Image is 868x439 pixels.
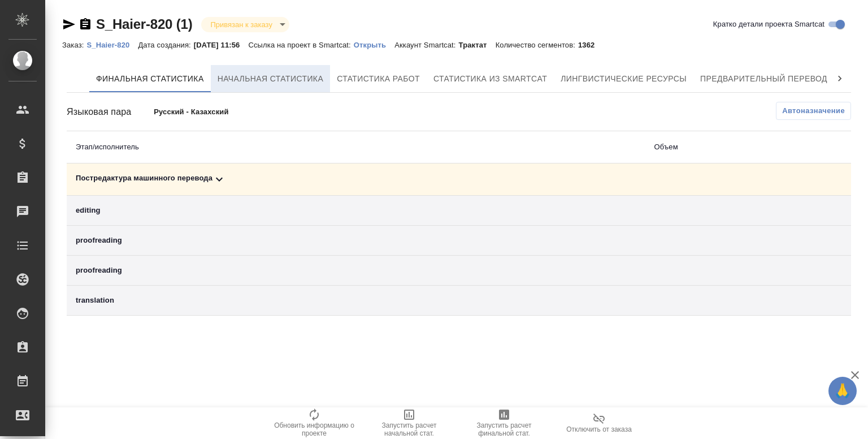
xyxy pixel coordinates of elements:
span: Начальная статистика [218,72,324,86]
p: Трактат [459,41,496,49]
p: [DATE] 11:56 [194,41,249,49]
div: Toggle Row Expanded [76,173,636,186]
div: editing [76,205,636,216]
button: Привязан к заказу [207,20,275,29]
a: S_Haier-820 (1) [96,16,192,32]
p: Дата создания: [138,41,193,49]
div: translation [76,295,636,306]
th: Этап/исполнитель [67,131,645,163]
p: Аккаунт Smartcat: [394,41,458,49]
div: proofreading [76,235,636,246]
p: Открыть [354,41,394,49]
th: Объем [645,131,789,163]
span: Кратко детали проекта Smartcat [713,19,824,30]
div: Привязан к заказу [201,17,289,32]
span: Автоназначение [782,105,845,117]
button: Скопировать ссылку [79,18,92,31]
a: Открыть [354,40,394,49]
p: Заказ: [62,41,86,49]
p: Русский - Казахский [154,106,328,118]
span: Предварительный перевод [700,72,827,86]
button: Скопировать ссылку для ЯМессенджера [62,18,76,31]
p: Количество сегментов: [496,41,578,49]
p: S_Haier-820 [86,41,138,49]
div: proofreading [76,265,636,276]
span: Статистика работ [337,72,420,86]
div: Языковая пара [67,105,154,119]
span: Статистика из Smartcat [433,72,547,86]
button: 🙏 [828,377,857,405]
a: S_Haier-820 [86,40,138,49]
p: 1362 [578,41,603,49]
span: Финальная статистика [96,72,204,86]
button: Автоназначение [776,102,851,120]
p: Ссылка на проект в Smartcat: [248,41,353,49]
span: Лингвистические ресурсы [561,72,687,86]
span: 🙏 [833,379,852,403]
